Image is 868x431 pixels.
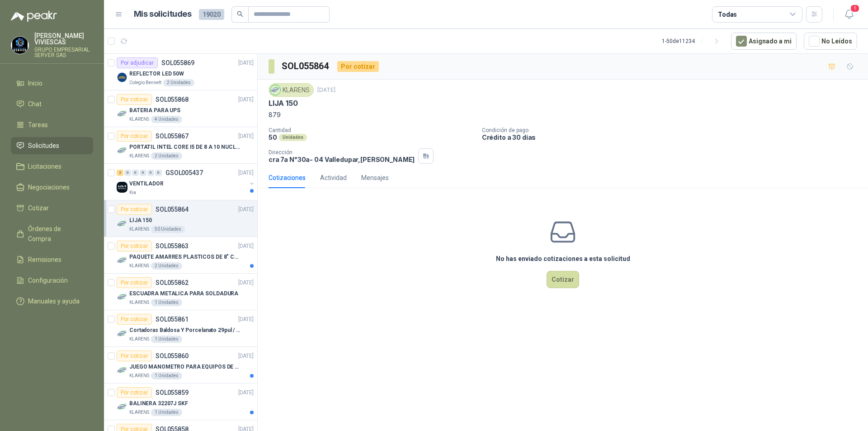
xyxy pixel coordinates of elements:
a: Por adjudicarSOL055869[DATE] Company LogoREFLECTOR LED 50WColegio Bennett2 Unidades [104,54,257,90]
p: SOL055862 [156,279,189,286]
p: [DATE] [238,352,254,360]
p: Crédito a 30 días [482,133,864,141]
span: Licitaciones [28,161,61,171]
div: Actividad [320,173,347,183]
div: 0 [132,170,139,176]
span: Negociaciones [28,182,70,192]
p: ESCUADRA METALICA PARA SOLDADURA [129,289,238,298]
div: 2 Unidades [151,152,182,160]
div: 1 Unidades [151,372,182,379]
img: Company Logo [117,145,127,156]
div: 1 Unidades [151,299,182,306]
a: Por cotizarSOL055862[DATE] Company LogoESCUADRA METALICA PARA SOLDADURAKLARENS1 Unidades [104,274,257,310]
p: KLARENS [129,152,149,160]
img: Company Logo [117,328,127,339]
div: 0 [147,170,154,176]
a: Tareas [11,116,93,133]
img: Company Logo [117,255,127,266]
span: Manuales y ayuda [28,296,80,306]
img: Company Logo [117,292,127,303]
a: Inicio [11,75,93,92]
a: Configuración [11,272,93,289]
a: Remisiones [11,251,93,268]
p: cra 7a N°30a- 04 Valledupar , [PERSON_NAME] [269,156,415,163]
div: 1 - 50 de 11234 [662,34,724,48]
p: KLARENS [129,116,149,123]
p: 50 [269,133,277,141]
a: 2 0 0 0 0 0 GSOL005437[DATE] Company LogoVENTILADORKia [117,167,255,196]
a: Por cotizarSOL055860[DATE] Company LogoJUEGO MANOMETRO PARA EQUIPOS DE ARGON Y OXICORTE [PERSON_N... [104,347,257,384]
p: BATERIA PARA UPS [129,106,180,115]
p: SOL055861 [156,316,189,322]
p: [DATE] [238,169,254,177]
p: LIJA 150 [129,216,152,225]
p: [DATE] [238,95,254,104]
p: Dirección [269,149,415,156]
img: Company Logo [11,37,28,54]
h3: No has enviado cotizaciones a esta solicitud [496,254,630,264]
p: SOL055863 [156,243,189,249]
div: Por cotizar [117,131,152,142]
h3: SOL055864 [282,59,330,73]
div: Mensajes [361,173,389,183]
p: SOL055860 [156,353,189,359]
div: Por adjudicar [117,57,158,68]
p: [DATE] [238,315,254,324]
p: KLARENS [129,372,149,379]
div: Por cotizar [117,94,152,105]
div: Por cotizar [117,314,152,325]
p: SOL055859 [156,389,189,396]
img: Company Logo [117,109,127,119]
p: [DATE] [238,205,254,214]
a: Por cotizarSOL055864[DATE] Company LogoLIJA 150KLARENS50 Unidades [104,200,257,237]
span: Tareas [28,120,48,130]
div: 0 [155,170,162,176]
span: Cotizar [28,203,49,213]
div: Por cotizar [117,204,152,215]
a: Por cotizarSOL055868[DATE] Company LogoBATERIA PARA UPSKLARENS4 Unidades [104,90,257,127]
span: Inicio [28,78,42,88]
span: 19020 [199,9,224,20]
p: [DATE] [238,388,254,397]
p: KLARENS [129,409,149,416]
p: KLARENS [129,299,149,306]
a: Solicitudes [11,137,93,154]
p: VENTILADOR [129,180,164,188]
p: [PERSON_NAME] VIVIESCAS [34,33,93,45]
p: Cortadoras Baldosa Y Porcelanato 29pul / 74cm - Truper 15827 [129,326,242,335]
img: Company Logo [117,365,127,376]
a: Por cotizarSOL055863[DATE] Company LogoPAQUETE AMARRES PLASTICOS DE 8" COLOR NEGROKLARENS2 Unidades [104,237,257,274]
div: Por cotizar [337,61,379,72]
span: Configuración [28,275,68,285]
div: 2 Unidades [151,262,182,270]
div: Por cotizar [117,387,152,398]
img: Company Logo [117,218,127,229]
p: SOL055864 [156,206,189,213]
div: 1 Unidades [151,409,182,416]
div: 0 [124,170,131,176]
div: 4 Unidades [151,116,182,123]
p: KLARENS [129,262,149,270]
a: Chat [11,95,93,113]
p: PORTATIL INTEL CORE I5 DE 8 A 10 NUCLEOS [129,143,242,152]
p: [DATE] [238,242,254,251]
div: 2 Unidades [163,79,194,86]
p: JUEGO MANOMETRO PARA EQUIPOS DE ARGON Y OXICORTE [PERSON_NAME] [129,363,242,371]
p: [DATE] [238,132,254,141]
a: Por cotizarSOL055859[DATE] Company LogoBALINERA 32207J SKFKLARENS1 Unidades [104,384,257,420]
p: REFLECTOR LED 50W [129,70,184,78]
div: Todas [718,9,737,19]
p: KLARENS [129,226,149,233]
button: Cotizar [547,271,579,288]
span: search [237,11,243,17]
p: Condición de pago [482,127,864,133]
div: KLARENS [269,83,314,97]
img: Company Logo [117,72,127,83]
img: Company Logo [117,402,127,412]
img: Company Logo [270,85,280,95]
div: 1 Unidades [151,336,182,343]
span: Órdenes de Compra [28,224,85,244]
p: GSOL005437 [165,170,203,176]
img: Company Logo [117,182,127,193]
div: 50 Unidades [151,226,185,233]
